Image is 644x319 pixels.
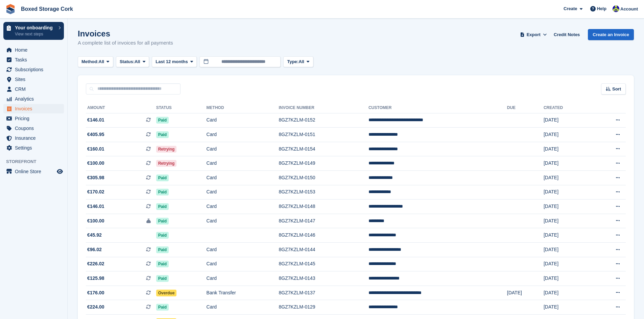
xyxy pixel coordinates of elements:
[544,271,591,286] td: [DATE]
[6,158,67,165] span: Storefront
[156,304,169,311] span: Paid
[156,218,169,224] span: Paid
[15,55,55,64] span: Tasks
[81,58,99,65] span: Method:
[87,116,104,124] span: €146.01
[544,228,591,243] td: [DATE]
[544,156,591,171] td: [DATE]
[87,174,104,181] span: €305.98
[279,171,368,185] td: 8GZ7KZLM-0150
[279,286,368,300] td: 8GZ7KZLM-0137
[87,260,104,267] span: €226.02
[507,286,544,300] td: [DATE]
[207,185,279,200] td: Card
[544,185,591,200] td: [DATE]
[279,228,368,243] td: 8GZ7KZLM-0146
[207,103,279,113] th: Method
[15,104,55,113] span: Invoices
[544,257,591,271] td: [DATE]
[156,160,177,167] span: Retrying
[156,275,169,282] span: Paid
[78,29,173,38] h1: Invoices
[156,131,169,138] span: Paid
[152,56,197,68] button: Last 12 months
[207,128,279,142] td: Card
[588,29,634,40] a: Create an Invoice
[279,103,368,113] th: Invoice Number
[544,243,591,257] td: [DATE]
[544,214,591,228] td: [DATE]
[207,243,279,257] td: Card
[279,185,368,200] td: 8GZ7KZLM-0153
[87,275,104,282] span: €125.98
[156,175,169,181] span: Paid
[527,31,541,38] span: Export
[279,128,368,142] td: 8GZ7KZLM-0151
[87,303,104,311] span: €224.00
[620,6,638,12] span: Account
[279,156,368,171] td: 8GZ7KZLM-0149
[207,200,279,214] td: Card
[279,300,368,315] td: 8GZ7KZLM-0129
[18,3,76,15] a: Boxed Storage Cork
[3,143,64,153] a: menu
[564,5,577,12] span: Create
[613,5,619,12] img: Vincent
[99,58,104,65] span: All
[5,4,16,14] img: stora-icon-8386f47178a22dfd0bd8f6a31ec36ba5ce8667c1dd55bd0f319d3a0aa187defe.svg
[544,142,591,156] td: [DATE]
[78,56,113,68] button: Method: All
[207,271,279,286] td: Card
[87,232,102,239] span: €45.92
[87,289,104,296] span: €176.00
[15,124,55,133] span: Coupons
[156,290,177,296] span: Overdue
[279,243,368,257] td: 8GZ7KZLM-0144
[544,286,591,300] td: [DATE]
[544,103,591,113] th: Created
[3,22,64,40] a: Your onboarding View next steps
[544,113,591,128] td: [DATE]
[207,156,279,171] td: Card
[207,300,279,315] td: Card
[299,58,304,65] span: All
[3,167,64,176] a: menu
[156,117,169,124] span: Paid
[3,104,64,113] a: menu
[544,300,591,315] td: [DATE]
[15,133,55,143] span: Insurance
[519,29,548,40] button: Export
[156,203,169,210] span: Paid
[544,128,591,142] td: [DATE]
[15,143,55,153] span: Settings
[207,257,279,271] td: Card
[120,58,135,65] span: Status:
[87,246,102,253] span: €96.02
[287,58,299,65] span: Type:
[597,5,606,12] span: Help
[3,45,64,55] a: menu
[3,94,64,104] a: menu
[156,261,169,267] span: Paid
[15,75,55,84] span: Sites
[207,286,279,300] td: Bank Transfer
[15,84,55,94] span: CRM
[3,133,64,143] a: menu
[87,217,104,224] span: €100.00
[116,56,149,68] button: Status: All
[507,103,544,113] th: Due
[612,86,621,92] span: Sort
[156,58,188,65] span: Last 12 months
[87,203,104,210] span: €146.01
[15,31,55,37] p: View next steps
[3,114,64,123] a: menu
[15,25,55,30] p: Your onboarding
[207,142,279,156] td: Card
[279,257,368,271] td: 8GZ7KZLM-0145
[87,131,104,138] span: €405.95
[156,232,169,239] span: Paid
[15,65,55,74] span: Subscriptions
[135,58,140,65] span: All
[156,189,169,195] span: Paid
[3,84,64,94] a: menu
